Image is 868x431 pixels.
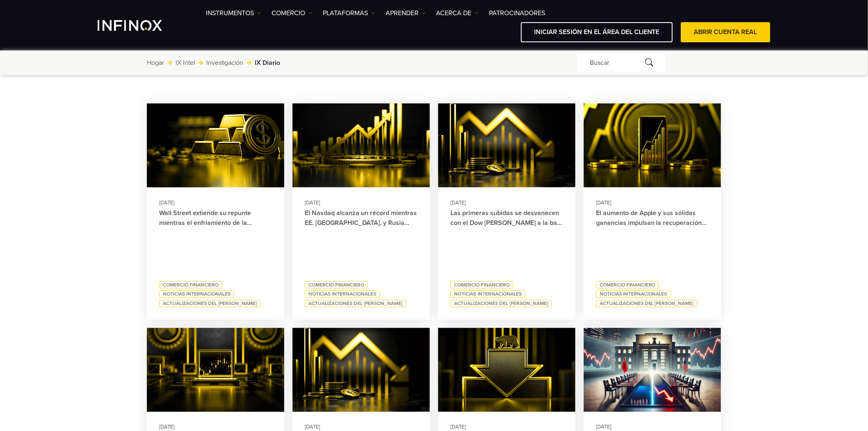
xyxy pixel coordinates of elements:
[694,28,757,36] font: ABRIR CUENTA REAL
[305,424,320,431] font: [DATE]
[206,8,261,18] a: Instrumentos
[450,424,466,431] font: [DATE]
[147,58,164,68] a: Hogar
[436,8,479,18] a: ACERCA DE
[386,8,426,18] a: Aprender
[308,301,402,307] font: Actualizaciones del [PERSON_NAME]
[454,282,510,288] font: Comercio financiero
[600,282,656,288] font: Comercio financiero
[308,282,364,288] font: Comercio financiero
[450,291,525,298] a: Noticias internacionales
[489,9,545,17] font: PATROCINADORES
[198,60,203,65] img: flecha derecha
[163,291,231,297] font: Noticias internacionales
[436,9,471,17] font: ACERCA DE
[206,59,243,67] font: Investigación
[596,209,707,247] font: El aumento de Apple y sus sólidas ganancias impulsan la recuperación del [PERSON_NAME] a pesar de...
[159,424,174,431] font: [DATE]
[323,9,368,17] font: PLATAFORMAS
[98,20,181,31] a: Logotipo de INFINOX
[596,281,659,289] a: Comercio financiero
[450,208,563,228] a: Las primeras subidas se desvanecen con el Dow [PERSON_NAME] a la baja y los mercados mundiales mi...
[596,300,697,307] a: Actualizaciones del [PERSON_NAME]
[454,291,522,297] font: Noticias internacionales
[386,9,418,17] font: Aprender
[454,301,548,307] font: Actualizaciones del [PERSON_NAME]
[521,22,673,42] a: INICIAR SESIÓN EN EL ÁREA DEL CLIENTE
[272,9,305,17] font: COMERCIO
[255,59,280,67] font: IX Diario
[305,209,417,257] font: El Nasdaq alcanza un récord mientras EE. [GEOGRAPHIC_DATA]. y Rusia avanzan hacia un acuerdo sobr...
[305,208,418,228] a: El Nasdaq alcanza un récord mientras EE. [GEOGRAPHIC_DATA]. y Rusia avanzan hacia un acuerdo sobr...
[305,300,406,307] a: Actualizaciones del [PERSON_NAME]
[489,8,545,18] a: PATROCINADORES
[305,281,368,289] a: Comercio financiero
[305,291,380,298] a: Noticias internacionales
[308,291,376,297] font: Noticias internacionales
[159,209,267,257] font: Wall Street extiende su repunte mientras el enfriamiento de la inflación refuerza el argumento pa...
[450,300,552,307] a: Actualizaciones del [PERSON_NAME]
[163,282,219,288] font: Comercio financiero
[305,199,320,206] font: [DATE]
[323,8,375,18] a: PLATAFORMAS
[681,22,770,42] a: ABRIR CUENTA REAL
[159,281,222,289] a: Comercio financiero
[600,291,667,297] font: Noticias internacionales
[450,281,514,289] a: Comercio financiero
[206,58,243,68] a: Investigación
[272,8,313,18] a: COMERCIO
[596,199,611,206] font: [DATE]
[159,300,260,307] a: Actualizaciones del [PERSON_NAME]
[147,59,164,67] font: Hogar
[159,291,234,298] a: Noticias internacionales
[596,424,611,431] font: [DATE]
[600,301,694,307] font: Actualizaciones del [PERSON_NAME]
[159,208,272,228] a: Wall Street extiende su repunte mientras el enfriamiento de la inflación refuerza el argumento pa...
[167,60,172,65] img: flecha derecha
[450,199,466,206] font: [DATE]
[534,28,660,36] font: INICIAR SESIÓN EN EL ÁREA DEL CLIENTE
[596,291,671,298] a: Noticias internacionales
[247,60,251,65] img: flecha derecha
[596,208,709,228] a: El aumento de Apple y sus sólidas ganancias impulsan la recuperación del [PERSON_NAME] a pesar de...
[176,59,195,67] font: IX Intel
[163,301,257,307] font: Actualizaciones del [PERSON_NAME]
[590,59,609,67] font: Buscar
[176,58,195,68] a: IX Intel
[206,9,254,17] font: Instrumentos
[450,209,562,247] font: Las primeras subidas se desvanecen con el Dow [PERSON_NAME] a la baja y los mercados mundiales mi...
[159,199,174,206] font: [DATE]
